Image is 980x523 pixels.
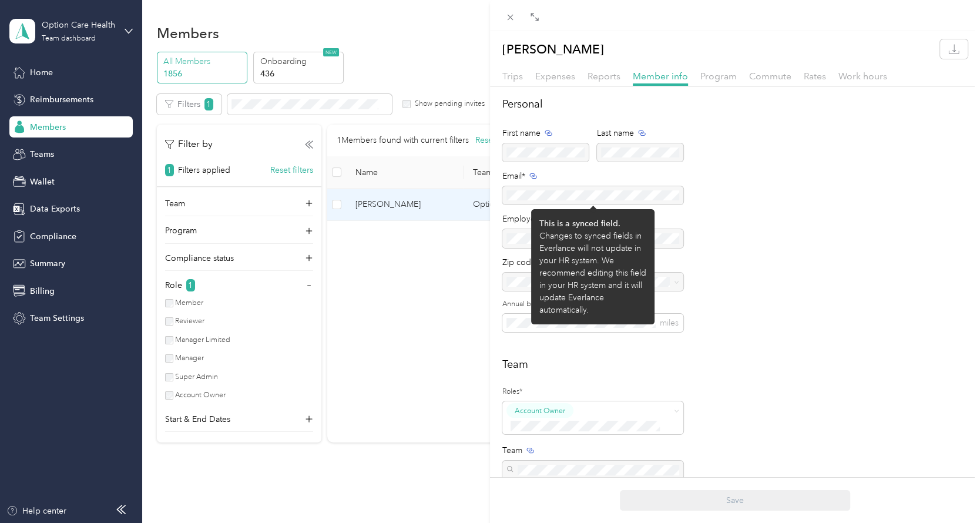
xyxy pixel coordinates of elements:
[749,71,791,82] span: Commute
[535,71,575,82] span: Expenses
[588,71,620,82] span: Reports
[838,71,887,82] span: Work hours
[914,457,980,523] iframe: Everlance-gr Chat Button Frame
[502,71,523,82] span: Trips
[660,318,679,328] span: miles
[502,387,683,397] label: Roles*
[506,403,573,418] button: Account Owner
[804,71,826,82] span: Rates
[502,39,604,59] p: [PERSON_NAME]
[502,444,522,457] span: Team
[539,217,646,230] div: This is a synced field.
[502,256,536,269] span: Zip code
[502,357,968,373] h2: Team
[700,71,737,82] span: Program
[502,127,541,139] span: First name
[539,230,646,316] div: Changes to synced fields in Everlance will not update in your HR system. We recommend editing thi...
[502,170,525,182] span: Email*
[633,71,688,82] span: Member info
[502,96,968,112] h2: Personal
[502,299,683,310] label: Annual business miles
[515,405,565,416] span: Account Owner
[597,127,634,139] span: Last name
[502,213,551,225] span: Employee ID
